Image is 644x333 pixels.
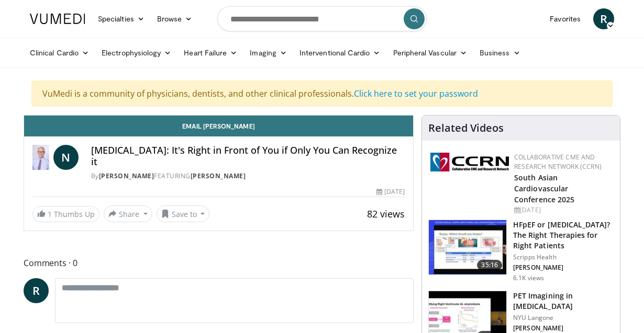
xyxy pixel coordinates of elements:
img: dfd7e8cb-3665-484f-96d9-fe431be1631d.150x105_q85_crop-smart_upscale.jpg [429,220,506,274]
a: Interventional Cardio [293,42,387,63]
h4: [MEDICAL_DATA]: It's Right in Front of You if Only You Can Recognize it [91,145,405,167]
a: R [24,278,49,303]
img: Dr. Norman E. Lepor [32,145,49,170]
a: 1 Thumbs Up [32,206,99,222]
a: 35:16 HFpEF or [MEDICAL_DATA]? The Right Therapies for Right Patients Scripps Health [PERSON_NAME... [428,220,614,282]
h3: HFpEF or [MEDICAL_DATA]? The Right Therapies for Right Patients [513,220,614,251]
a: Collaborative CME and Research Network (CCRN) [514,153,602,171]
span: Comments 0 [24,256,414,270]
div: By FEATURING [91,171,405,181]
p: 6.1K views [513,274,544,282]
p: Scripps Health [513,253,614,261]
a: Heart Failure [177,42,243,63]
div: VuMedi is a community of physicians, dentists, and other clinical professionals. [31,81,613,107]
img: VuMedi Logo [30,14,85,24]
button: Save to [157,205,210,222]
div: [DATE] [376,187,405,197]
span: 35:16 [477,260,502,270]
a: Specialties [92,8,151,29]
h4: Related Videos [428,122,504,134]
h3: PET Imagining in [MEDICAL_DATA] [513,291,614,312]
p: [PERSON_NAME] [513,263,614,272]
a: Favorites [543,8,587,29]
p: [PERSON_NAME] [513,324,614,332]
a: Peripheral Vascular [387,42,473,63]
img: a04ee3ba-8487-4636-b0fb-5e8d268f3737.png.150x105_q85_autocrop_double_scale_upscale_version-0.2.png [430,153,509,171]
a: Email [PERSON_NAME] [24,116,413,136]
span: 82 views [367,208,405,220]
a: Imaging [243,42,293,63]
button: Share [104,205,152,222]
span: 1 [48,209,52,219]
a: Click here to set your password [354,88,478,99]
a: Browse [151,8,199,29]
a: Clinical Cardio [24,42,95,63]
a: N [53,145,79,170]
div: [DATE] [514,205,612,215]
p: NYU Langone [513,314,614,322]
a: R [593,8,614,29]
a: Business [473,42,527,63]
input: Search topics, interventions [217,6,427,31]
a: [PERSON_NAME] [191,171,246,180]
a: South Asian Cardiovascular Conference 2025 [514,173,575,204]
a: Electrophysiology [95,42,177,63]
a: [PERSON_NAME] [99,171,154,180]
